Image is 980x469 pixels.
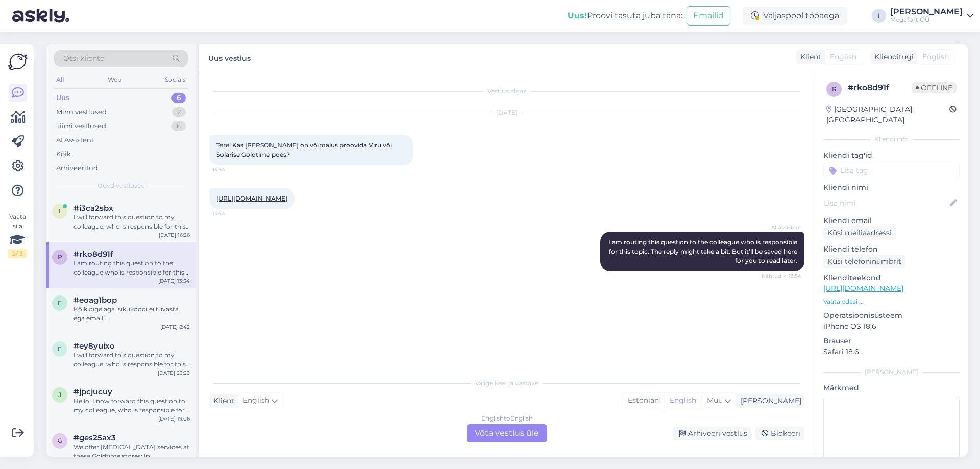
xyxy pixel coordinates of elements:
[890,8,974,24] a: [PERSON_NAME]Megafort OÜ
[56,93,69,103] div: Uus
[209,87,804,96] div: Vestlus algas
[823,150,960,161] p: Kliendi tag'id
[73,442,190,461] div: We offer [MEDICAL_DATA] services at these Goldtime stores: In [GEOGRAPHIC_DATA]: - Viru Center Go...
[209,396,234,406] div: Klient
[106,73,124,86] div: Web
[73,204,113,213] span: #i3ca2sbx
[823,367,960,377] div: [PERSON_NAME]
[56,149,71,159] div: Kõik
[209,379,804,388] div: Valige keel ja vastake
[870,52,914,62] div: Klienditugi
[158,277,190,285] div: [DATE] 13:54
[216,141,394,158] span: Tere! Kas [PERSON_NAME] on võimalus proovida Viru või Solarise Goldtime poes?
[467,424,547,442] div: Võta vestlus üle
[58,345,62,353] span: e
[848,82,912,94] div: # rko8d91f
[664,393,701,408] div: English
[823,273,960,283] p: Klienditeekond
[890,16,963,24] div: Megafort OÜ
[212,166,251,174] span: 13:54
[823,135,960,144] div: Kliendi info
[823,336,960,347] p: Brauser
[707,396,723,405] span: Muu
[56,135,94,145] div: AI Assistent
[73,305,190,323] div: Köik öige,aga isikukoodi ei tuvasta ega emaili...
[158,415,190,423] div: [DATE] 19:06
[73,295,117,305] span: #eoag1bop
[823,383,960,393] p: Märkmed
[73,341,115,351] span: #ey8yuixo
[823,255,905,268] div: Küsi telefoninumbrit
[823,347,960,357] p: Safari 18.6
[673,427,751,440] div: Arhiveeri vestlus
[568,11,587,20] b: Uus!
[243,395,269,406] span: English
[58,299,62,307] span: e
[8,249,27,258] div: 2 / 3
[922,52,949,62] span: English
[58,391,61,399] span: j
[826,104,949,126] div: [GEOGRAPHIC_DATA], [GEOGRAPHIC_DATA]
[73,433,116,442] span: #ges25ax3
[743,7,847,25] div: Väljaspool tööaega
[171,121,186,131] div: 6
[160,323,190,331] div: [DATE] 8:42
[763,224,801,231] span: AI Assistent
[73,250,113,259] span: #rko8d91f
[73,387,112,397] span: #jpcjucuy
[608,238,799,264] span: I am routing this question to the colleague who is responsible for this topic. The reply might ta...
[58,253,62,261] span: r
[823,297,960,306] p: Vaata edasi ...
[56,121,106,131] div: Tiimi vestlused
[97,181,145,190] span: Uued vestlused
[568,10,682,22] div: Proovi tasuta juba täna:
[171,93,186,103] div: 6
[481,414,533,423] div: English to English
[73,259,190,277] div: I am routing this question to the colleague who is responsible for this topic. The reply might ta...
[73,213,190,231] div: I will forward this question to my colleague, who is responsible for this. The reply will be here...
[8,52,28,71] img: Askly Logo
[830,52,856,62] span: English
[823,163,960,178] input: Lisa tag
[208,50,251,64] label: Uus vestlus
[823,182,960,193] p: Kliendi nimi
[163,73,188,86] div: Socials
[823,215,960,226] p: Kliendi email
[755,427,804,440] div: Blokeeri
[56,107,107,117] div: Minu vestlused
[823,284,903,293] a: [URL][DOMAIN_NAME]
[824,198,948,209] input: Lisa nimi
[63,53,104,64] span: Otsi kliente
[216,194,287,202] a: [URL][DOMAIN_NAME]
[890,8,963,16] div: [PERSON_NAME]
[796,52,821,62] div: Klient
[73,351,190,369] div: I will forward this question to my colleague, who is responsible for this. The reply will be here...
[54,73,66,86] div: All
[687,6,730,26] button: Emailid
[872,9,886,23] div: I
[832,85,837,93] span: r
[212,210,251,217] span: 13:54
[823,310,960,321] p: Operatsioonisüsteem
[209,108,804,117] div: [DATE]
[823,321,960,332] p: iPhone OS 18.6
[8,212,27,258] div: Vaata siia
[912,82,957,93] span: Offline
[172,107,186,117] div: 2
[158,369,190,377] div: [DATE] 23:23
[737,396,801,406] div: [PERSON_NAME]
[73,397,190,415] div: Hello, I now forward this question to my colleague, who is responsible for this. The reply will b...
[623,393,664,408] div: Estonian
[762,272,801,280] span: Nähtud ✓ 13:54
[58,437,62,445] span: g
[56,163,98,174] div: Arhiveeritud
[823,244,960,255] p: Kliendi telefon
[823,226,896,240] div: Küsi meiliaadressi
[59,207,61,215] span: i
[159,231,190,239] div: [DATE] 16:26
